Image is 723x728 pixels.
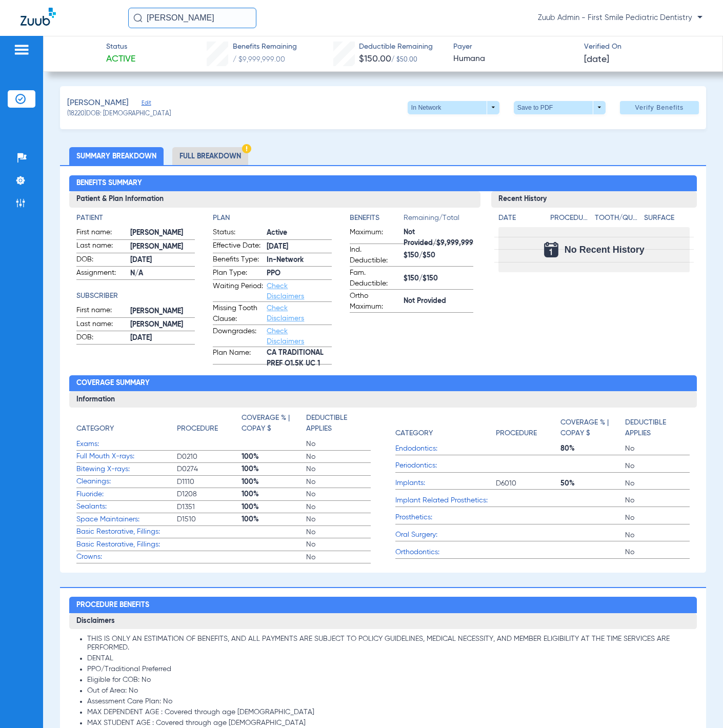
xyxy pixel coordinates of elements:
[620,101,699,114] button: Verify Benefits
[177,514,242,524] span: D1510
[76,413,177,438] app-breakdown-title: Category
[69,597,697,613] h2: Procedure Benefits
[395,413,496,442] app-breakdown-title: Category
[491,191,697,208] h3: Recent History
[69,613,697,630] h3: Disclaimers
[267,241,332,252] span: [DATE]
[267,305,304,322] a: Check Disclaimers
[142,99,151,109] span: Edit
[76,539,177,550] span: Basic Restorative, Fillings:
[560,417,620,439] h4: Coverage % | Copay $
[242,477,306,487] span: 100%
[177,452,242,462] span: D0210
[87,719,690,728] li: MAX STUDENT AGE : Covered through age [DEMOGRAPHIC_DATA]
[544,242,558,257] img: Calendar
[350,227,400,244] span: Maximum:
[395,443,496,454] span: Endodontics:
[242,413,306,438] app-breakdown-title: Coverage % | Copay $
[76,254,127,267] span: DOB:
[595,213,640,224] h4: Tooth/Quad
[87,635,690,653] li: THIS IS ONLY AN ESTIMATION OF BENEFITS, AND ALL PAYMENTS ARE SUBJECT TO POLICY GUIDELINES, MEDICA...
[233,42,297,52] span: Benefits Remaining
[69,191,480,208] h3: Patient & Plan Information
[625,495,690,505] span: No
[76,213,195,224] h4: Patient
[213,268,263,280] span: Plan Type:
[106,42,135,52] span: Status
[242,413,301,434] h4: Coverage % | Copay $
[76,527,177,537] span: Basic Restorative, Fillings:
[404,273,473,284] span: $150/$150
[306,514,371,524] span: No
[350,291,400,312] span: Ortho Maximum:
[242,452,306,462] span: 100%
[69,391,697,408] h3: Information
[404,250,473,261] span: $150/$50
[625,443,690,454] span: No
[560,443,625,454] span: 80%
[213,227,263,239] span: Status:
[625,417,685,439] h4: Deductible Applies
[565,245,645,255] span: No Recent History
[538,13,702,23] span: Zuub Admin - First Smile Pediatric Dentistry
[350,213,404,227] app-breakdown-title: Benefits
[350,268,400,289] span: Fam. Deductible:
[267,255,332,266] span: In-Network
[213,281,263,301] span: Waiting Period:
[395,495,496,506] span: Implant Related Prosthetics:
[306,552,371,562] span: No
[560,478,625,489] span: 50%
[395,460,496,471] span: Periodontics:
[130,306,195,317] span: [PERSON_NAME]
[306,539,371,550] span: No
[267,282,304,300] a: Check Disclaimers
[267,228,332,238] span: Active
[76,227,127,239] span: First name:
[106,53,135,66] span: Active
[13,44,30,56] img: hamburger-icon
[76,291,195,301] app-breakdown-title: Subscriber
[267,268,332,279] span: PPO
[213,254,263,267] span: Benefits Type:
[130,319,195,330] span: [PERSON_NAME]
[306,502,371,512] span: No
[213,213,332,224] app-breakdown-title: Plan
[496,428,537,439] h4: Procedure
[130,333,195,343] span: [DATE]
[625,547,690,557] span: No
[395,530,496,540] span: Oral Surgery:
[404,296,473,307] span: Not Provided
[496,478,560,489] span: D6010
[453,42,575,52] span: Payer
[76,305,127,317] span: First name:
[87,708,690,717] li: MAX DEPENDENT AGE : Covered through age [DEMOGRAPHIC_DATA]
[242,489,306,499] span: 100%
[644,213,690,224] h4: Surface
[177,477,242,487] span: D1110
[87,654,690,663] li: DENTAL
[177,413,242,438] app-breakdown-title: Procedure
[395,512,496,523] span: Prosthetics:
[130,268,195,279] span: N/A
[359,54,391,64] span: $150.00
[130,228,195,238] span: [PERSON_NAME]
[306,452,371,462] span: No
[635,104,684,112] span: Verify Benefits
[267,328,304,345] a: Check Disclaimers
[306,464,371,474] span: No
[550,213,591,224] h4: Procedure
[213,303,263,325] span: Missing Tooth Clause:
[67,110,171,119] span: (18220) DOB: [DEMOGRAPHIC_DATA]
[76,489,177,500] span: Fluoride:
[76,451,177,462] span: Full Mouth X-rays:
[584,53,609,66] span: [DATE]
[76,439,177,450] span: Exams:
[408,101,499,114] button: In Network
[395,478,496,489] span: Implants:
[306,489,371,499] span: No
[672,679,723,728] div: Chat Widget
[242,502,306,512] span: 100%
[76,552,177,562] span: Crowns:
[625,513,690,523] span: No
